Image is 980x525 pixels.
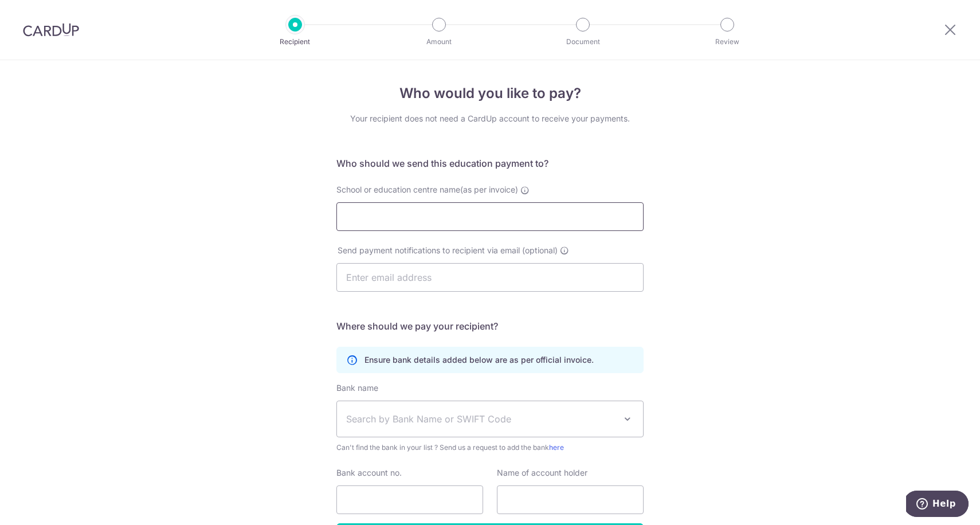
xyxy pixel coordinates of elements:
span: Help [26,8,50,18]
p: Document [540,36,625,48]
label: Name of account holder [497,467,587,479]
input: Enter email address [336,263,644,292]
span: Send payment notifications to recipient via email (optional) [338,245,558,256]
h5: Where should we pay your recipient? [336,319,644,333]
p: Recipient [253,36,338,48]
label: Bank name [336,382,378,394]
h4: Who would you like to pay? [336,83,644,104]
h5: Who should we send this education payment to? [336,156,644,170]
label: Bank account no. [336,467,402,479]
iframe: Opens a widget where you can find more information [906,491,969,519]
p: Amount [397,36,481,48]
span: Can't find the bank in your list ? Send us a request to add the bank [336,442,644,453]
span: Search by Bank Name or SWIFT Code [346,412,616,426]
img: CardUp [23,23,79,37]
span: School or education centre name(as per invoice) [336,185,518,194]
p: Ensure bank details added below are as per official invoice. [364,354,594,366]
div: Your recipient does not need a CardUp account to receive your payments. [336,113,644,124]
p: Review [685,36,770,48]
a: here [549,443,564,452]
